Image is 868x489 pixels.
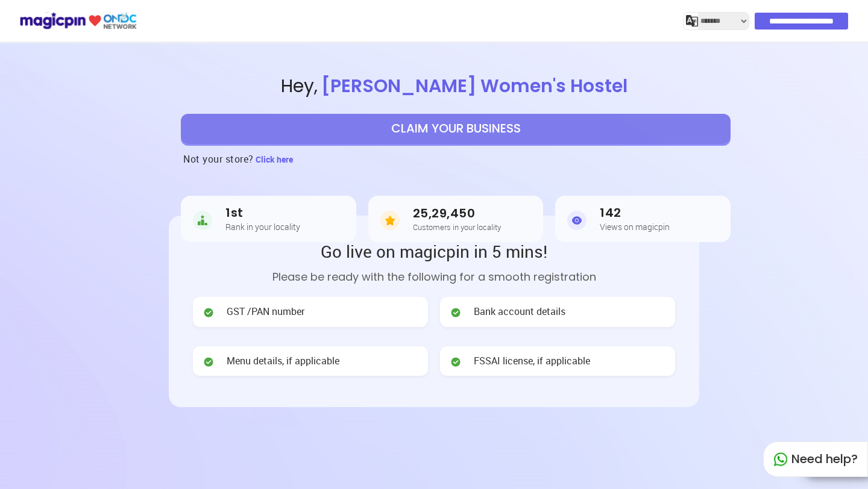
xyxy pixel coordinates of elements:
button: CLAIM YOUR BUSINESS [181,114,731,144]
img: check [450,356,462,368]
img: whatapp_green.7240e66a.svg [773,452,788,467]
img: check [203,307,215,319]
h5: Rank in your locality [225,222,300,231]
img: j2MGCQAAAABJRU5ErkJggg== [686,15,698,27]
h3: 25,29,450 [413,207,501,220]
span: Hey , [43,73,868,99]
img: Views [567,208,587,232]
h3: Not your store? [183,144,254,174]
h3: 142 [600,206,670,220]
img: Customers [380,208,400,232]
img: check [450,307,462,319]
span: Click here [256,154,293,165]
span: Menu details, if applicable [227,354,339,368]
span: [PERSON_NAME] Women's Hostel [318,73,631,99]
img: check [203,356,215,368]
span: FSSAI license, if applicable [474,354,590,368]
h3: 1st [225,206,300,220]
img: Rank [193,208,212,232]
div: Need help? [763,441,868,477]
img: ondc-logo-new-small.8a59708e.svg [19,10,137,31]
span: GST /PAN number [227,305,304,319]
span: Bank account details [474,305,565,319]
h2: Go live on magicpin in 5 mins! [193,240,675,263]
h5: Views on magicpin [600,222,670,231]
h5: Customers in your locality [413,223,501,231]
p: Please be ready with the following for a smooth registration [193,269,675,285]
